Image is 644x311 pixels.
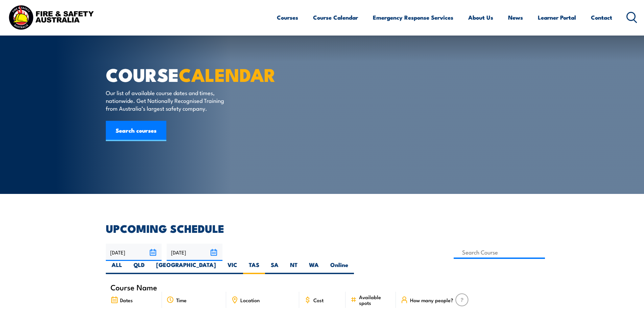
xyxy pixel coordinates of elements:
[325,261,354,274] label: Online
[508,8,523,26] a: News
[303,261,325,274] label: WA
[128,261,150,274] label: QLD
[240,297,260,303] span: Location
[176,297,187,303] span: Time
[313,8,358,26] a: Course Calendar
[111,284,157,290] span: Course Name
[454,246,545,259] input: Search Course
[106,89,229,112] p: Our list of available course dates and times, nationwide. Get Nationally Recognised Training from...
[591,8,612,26] a: Contact
[313,297,324,303] span: Cost
[179,60,276,88] strong: CALENDAR
[120,297,133,303] span: Dates
[106,66,273,82] h1: COURSE
[243,261,265,274] label: TAS
[468,8,493,26] a: About Us
[106,261,128,274] label: ALL
[150,261,222,274] label: [GEOGRAPHIC_DATA]
[277,8,298,26] a: Courses
[410,297,453,303] span: How many people?
[373,8,453,26] a: Emergency Response Services
[284,261,303,274] label: NT
[359,294,391,306] span: Available spots
[106,121,166,141] a: Search courses
[167,244,222,261] input: To date
[106,244,162,261] input: From date
[265,261,284,274] label: SA
[538,8,576,26] a: Learner Portal
[222,261,243,274] label: VIC
[106,223,539,233] h2: UPCOMING SCHEDULE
